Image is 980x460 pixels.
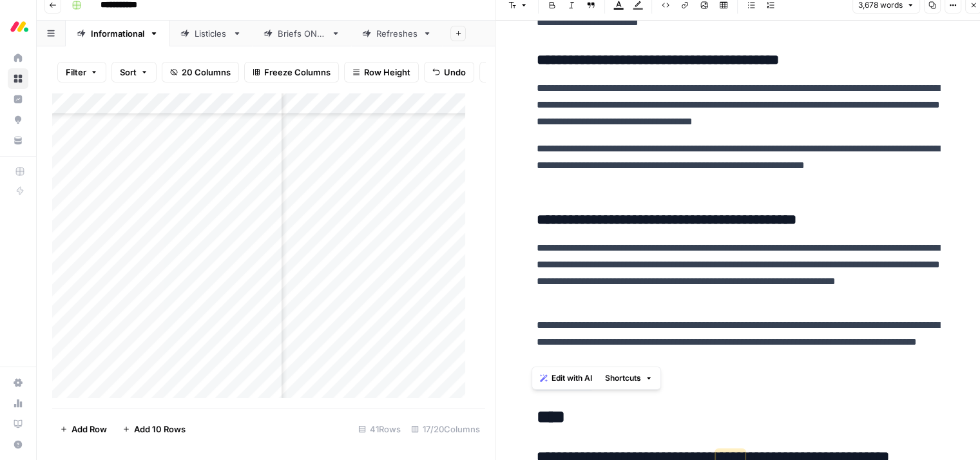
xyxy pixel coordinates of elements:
button: 20 Columns [162,62,239,82]
a: Usage [8,393,28,414]
button: Edit with AI [535,370,597,387]
div: 41 Rows [353,419,406,439]
button: Help + Support [8,434,28,455]
span: Freeze Columns [264,66,331,79]
button: Add 10 Rows [115,419,193,439]
div: Informational [91,27,144,40]
span: Undo [444,66,466,79]
button: Filter [57,62,106,82]
a: Settings [8,372,28,393]
img: Monday.com Logo [8,15,31,38]
a: Briefs ONLY [253,21,351,46]
button: Add Row [52,419,115,439]
button: Freeze Columns [244,62,339,82]
span: Edit with AI [552,372,592,384]
span: Shortcuts [605,372,641,384]
button: Row Height [344,62,419,82]
button: Sort [111,62,157,82]
button: Workspace: Monday.com [8,10,28,43]
a: Browse [8,68,28,89]
button: Shortcuts [600,370,658,387]
a: Informational [66,21,169,46]
a: Refreshes [351,21,443,46]
span: 20 Columns [182,66,231,79]
div: Briefs ONLY [278,27,326,40]
div: Listicles [195,27,227,40]
button: Undo [424,62,474,82]
span: Row Height [364,66,410,79]
a: Learning Hub [8,414,28,434]
a: Opportunities [8,110,28,130]
span: Add 10 Rows [134,423,186,436]
span: Filter [66,66,86,79]
span: Sort [120,66,137,79]
div: 17/20 Columns [406,419,485,439]
a: Your Data [8,130,28,151]
a: Home [8,48,28,68]
span: Add Row [72,423,107,436]
a: Listicles [169,21,253,46]
a: Insights [8,89,28,110]
div: Refreshes [376,27,418,40]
